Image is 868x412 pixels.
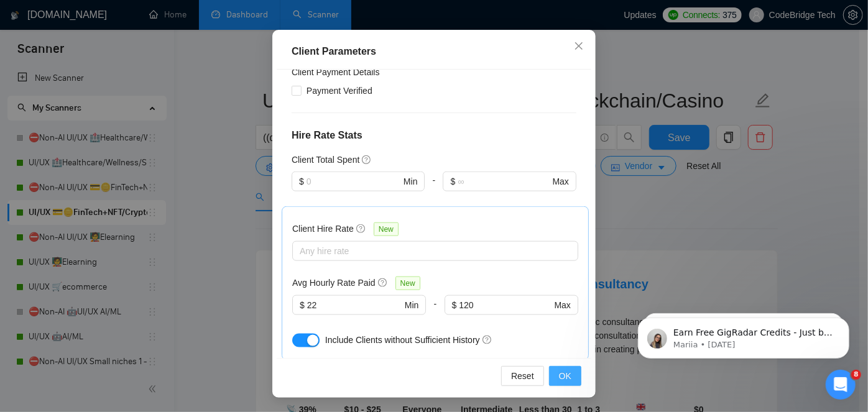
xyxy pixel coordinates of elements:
img: Profile image for Dima [35,7,55,27]
span: Include Clients without Sufficient History [325,335,480,345]
button: Reset [501,366,544,386]
div: This is good news, I started to worry that the most popular skill cannot be reflected on our prof... [45,147,239,210]
iframe: Intercom notifications message [619,291,868,378]
button: Send a message… [213,312,233,332]
button: Home [217,5,241,29]
span: question-circle [356,224,366,234]
span: 8 [851,370,861,380]
iframe: Intercom live chat [826,370,856,400]
span: $ [299,175,304,188]
span: Min [404,175,418,188]
h5: Client Hire Rate [292,222,354,236]
span: Min [405,298,419,312]
h1: Dima [60,6,85,16]
div: - [425,172,443,206]
div: This is good news, I started to worry that the most popular skill cannot be reflected on our prof... [55,154,229,203]
div: Dima says… [10,220,239,282]
span: question-circle [378,278,388,288]
span: Reset [511,369,534,383]
input: 0 [307,175,401,188]
input: 0 [307,298,402,312]
input: ∞ [459,298,552,312]
button: Emoji picker [19,317,29,327]
div: No no, I have the same issue even on my personal account 😅Dima • [DATE] [10,220,204,259]
span: Payment Verified [302,84,377,98]
input: ∞ [458,175,550,188]
button: Gif picker [39,317,49,327]
span: close [574,41,584,51]
span: $ [452,298,457,312]
span: OK [559,369,571,383]
span: $ [300,298,305,312]
div: - [426,295,444,330]
span: Max [555,298,571,312]
div: Client Parameters [292,44,576,59]
button: go back [8,5,32,29]
button: Upload attachment [59,317,69,327]
div: hsalomon@codebridge.tech says… [10,147,239,220]
h5: Avg Hourly Rate Paid [292,276,376,290]
h4: Hire Rate Stats [292,128,576,143]
button: OK [549,366,581,386]
span: New [395,277,420,290]
span: Max [553,175,569,188]
button: Close [562,30,596,63]
div: Dima • [DATE] [20,262,75,269]
p: Active 45m ago [60,16,124,28]
span: question-circle [482,335,492,345]
span: New [374,222,399,236]
span: $ [450,175,455,188]
h5: Client Total Spent [292,153,359,167]
textarea: Message… [11,291,238,312]
span: question-circle [362,155,372,165]
div: hsalomon@codebridge.tech says… [10,282,239,378]
div: pray [144,282,239,364]
div: No no, I have the same issue even on my personal account 😅 [20,227,194,252]
h4: Client Payment Details [292,65,380,79]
